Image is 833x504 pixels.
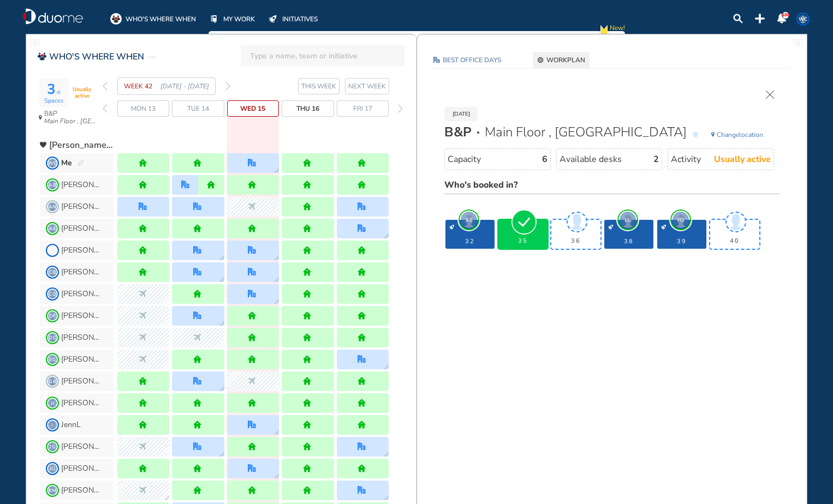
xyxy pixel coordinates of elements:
div: location dialog [219,277,224,282]
div: location dialog [383,495,389,500]
img: grid-tooltip.ec663082.svg [219,451,224,457]
div: office [248,246,256,254]
span: SZ [461,212,477,228]
div: settings-cog-404040 [537,57,544,63]
input: Type a name, team or initiative [250,44,402,68]
div: home [358,377,366,385]
span: AE [48,224,57,233]
img: new-notification.cd065810.svg [598,22,610,39]
img: plus-topbar.b126d2c6.svg [755,14,765,23]
div: desk-details [656,219,707,250]
div: whoswherewhen-on [110,13,122,25]
div: duome-logo-whitelogo [23,8,83,25]
span: DF [48,311,57,320]
img: grid-tooltip.ec663082.svg [273,473,279,478]
div: location dialog [273,429,279,435]
div: home [303,290,311,298]
img: home.de338a94.svg [303,311,311,320]
img: home.de338a94.svg [303,377,311,385]
span: 6 [542,154,548,165]
img: office.a375675b.svg [193,202,201,211]
img: thin-right-arrow-grey.874f3e01.svg [398,104,403,113]
div: week navigation [103,77,230,95]
span: Mon 13 [131,103,156,114]
a: MY WORK [208,13,255,25]
img: grid-tooltip.ec663082.svg [273,277,279,282]
div: home [248,311,256,320]
img: home.de338a94.svg [303,224,311,232]
img: settings-cog-404040.ec54328e.svg [537,57,544,63]
div: location dialog [273,473,279,478]
div: home [358,159,366,167]
div: plus-topbar [755,14,765,23]
div: home [193,159,201,167]
button: next week [345,78,389,94]
div: fullwidthpage [31,39,39,47]
span: WEEK 42 [124,81,160,92]
div: nonworking [193,333,201,341]
img: grid-tooltip.ec663082.svg [219,320,224,326]
span: Available desks [560,154,622,165]
div: home [193,399,201,407]
span: INITIATIVES [282,14,318,25]
img: home.de338a94.svg [139,377,147,385]
div: home [198,175,224,195]
img: grid-tooltip.ec663082.svg [273,429,279,435]
span: B&P [44,110,57,118]
span: Activity [671,154,701,165]
span: 2 [653,154,659,165]
div: office [248,290,256,298]
img: duome-logo-whitelogo.b0ca3abf.svg [23,8,83,25]
img: grid-tooltip.ec663082.svg [383,451,389,457]
div: rocket-white [608,225,613,230]
img: grid-tooltip.ec663082.svg [273,298,279,304]
img: nonworking.b46b09a6.svg [139,355,147,363]
img: search-lens.23226280.svg [733,14,743,23]
img: whoswherewhen-red-on.68b911c1.svg [37,52,46,61]
img: home.de338a94.svg [358,246,366,254]
span: Change [717,130,739,139]
span: JJ [48,399,57,407]
div: location dialog [273,255,279,260]
span: [PERSON_NAME] [61,290,102,298]
div: task-ellipse [148,51,156,64]
img: home.de338a94.svg [303,290,311,298]
div: location-pin-black [39,115,42,120]
div: desk-details [550,219,602,250]
img: home.de338a94.svg [193,355,201,363]
img: home.de338a94.svg [303,333,311,341]
img: home.de338a94.svg [139,246,147,254]
div: office [248,159,256,167]
span: WHO'S WHERE WHEN [126,14,196,25]
img: home.de338a94.svg [248,181,256,189]
img: location-pin-4175b1.fc825908.svg [711,131,715,138]
span: [DATE] [444,107,478,121]
div: nonworking [139,290,147,298]
span: location-name [444,127,687,137]
button: settings-cog-404040WORKPLAN [533,52,590,68]
div: office [193,268,201,276]
div: home [139,181,147,189]
img: rocket-white.b8618e85.svg [449,225,454,230]
span: EG [48,355,57,364]
span: LL [620,212,636,228]
span: MY WORK [223,14,255,25]
img: tick-rounded-background.73fff545.svg [511,209,537,235]
div: location dialog [273,277,279,282]
img: home.de338a94.svg [139,268,147,276]
img: home.de338a94.svg [358,181,366,189]
img: home.de338a94.svg [358,377,366,385]
div: nonworking [139,355,147,363]
span: New! [610,22,625,39]
span: 39 [659,238,704,245]
img: nonworking.b46b09a6.svg [248,377,256,385]
span: Tue 14 [187,103,209,114]
img: grid-tooltip.ec663082.svg [383,233,389,238]
i: Main Floor , [GEOGRAPHIC_DATA] [485,127,687,137]
span: [PERSON_NAME] [61,377,102,386]
div: forward day [395,100,406,117]
div: home [303,159,311,167]
div: home [358,311,366,320]
span: [PERSON_NAME] [61,399,102,407]
div: home [303,311,311,320]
